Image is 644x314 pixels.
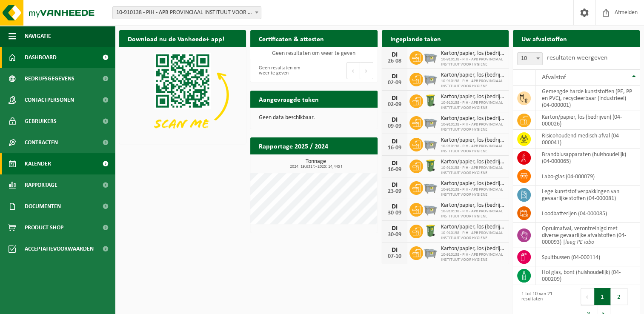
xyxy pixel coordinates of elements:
[25,89,74,111] span: Contactpersonen
[259,115,369,121] p: Geen data beschikbaar.
[25,238,94,260] span: Acceptatievoorwaarden
[314,154,377,171] a: Bekijk rapportage
[423,223,438,238] img: WB-0240-HPE-GN-50
[119,30,233,47] h2: Download nu de Vanheede+ app!
[386,123,403,129] div: 09-09
[386,225,403,232] div: DI
[535,223,640,248] td: opruimafval, verontreinigd met diverse gevaarlijke afvalstoffen (04-000093) |
[441,100,504,111] span: 10-910138 - PIH - APB PROVINCIAAL INSTITUUT VOOR HYGIENE
[535,186,640,204] td: lege kunststof verpakkingen van gevaarlijke stoffen (04-000081)
[25,153,51,174] span: Kalender
[255,165,377,169] span: 2024: 19,631 t - 2025: 14,445 t
[119,47,246,143] img: Download de VHEPlus App
[441,115,504,122] span: Karton/papier, los (bedrijven)
[441,144,504,154] span: 10-910138 - PIH - APB PROVINCIAAL INSTITUUT VOOR HYGIENE
[386,232,403,238] div: 30-09
[423,202,438,216] img: WB-2500-GAL-GY-01
[255,61,309,80] div: Geen resultaten om weer te geven
[581,288,594,305] button: Previous
[250,30,332,47] h2: Certificaten & attesten
[113,7,261,19] span: 10-910138 - PIH - APB PROVINCIAAL INSTITUUT VOOR HYGIENE - ANTWERPEN
[441,245,504,252] span: Karton/papier, los (bedrijven)
[386,210,403,216] div: 30-09
[386,80,403,86] div: 02-09
[386,73,403,80] div: DI
[386,51,403,58] div: DI
[441,202,504,209] span: Karton/papier, los (bedrijven)
[441,122,504,132] span: 10-910138 - PIH - APB PROVINCIAAL INSTITUUT VOOR HYGIENE
[594,288,611,305] button: 1
[25,47,57,68] span: Dashboard
[535,148,640,167] td: brandblusapparaten (huishoudelijk) (04-000065)
[255,159,377,169] h3: Tonnage
[25,132,58,153] span: Contracten
[423,71,438,86] img: WB-2500-GAL-GY-01
[25,174,57,196] span: Rapportage
[441,209,504,219] span: 10-910138 - PIH - APB PROVINCIAAL INSTITUUT VOOR HYGIENE
[535,86,640,111] td: gemengde harde kunststoffen (PE, PP en PVC), recycleerbaar (industrieel) (04-000001)
[382,30,449,47] h2: Ingeplande taken
[441,137,504,144] span: Karton/papier, los (bedrijven)
[441,79,504,89] span: 10-910138 - PIH - APB PROVINCIAAL INSTITUUT VOOR HYGIENE
[386,145,403,151] div: 16-09
[535,130,640,148] td: risicohoudend medisch afval (04-000041)
[386,160,403,167] div: DI
[535,111,640,130] td: karton/papier, los (bedrijven) (04-000026)
[542,74,566,81] span: Afvalstof
[441,57,504,67] span: 10-910138 - PIH - APB PROVINCIAAL INSTITUUT VOOR HYGIENE
[386,95,403,102] div: DI
[112,6,261,19] span: 10-910138 - PIH - APB PROVINCIAAL INSTITUUT VOOR HYGIENE - ANTWERPEN
[386,188,403,194] div: 23-09
[386,58,403,64] div: 26-08
[25,68,74,89] span: Bedrijfsgegevens
[250,91,327,107] h2: Aangevraagde taken
[423,50,438,64] img: WB-2500-GAL-GY-01
[423,158,438,173] img: WB-0240-HPE-GN-50
[611,288,627,305] button: 2
[386,254,403,260] div: 07-10
[517,52,543,65] span: 10
[441,187,504,197] span: 10-910138 - PIH - APB PROVINCIAAL INSTITUUT VOOR HYGIENE
[423,93,438,108] img: WB-0240-HPE-GN-50
[250,137,337,154] h2: Rapportage 2025 / 2024
[441,231,504,241] span: 10-910138 - PIH - APB PROVINCIAAL INSTITUUT VOOR HYGIENE
[535,248,640,266] td: spuitbussen (04-000114)
[386,138,403,145] div: DI
[386,167,403,173] div: 16-09
[250,47,377,59] td: Geen resultaten om weer te geven
[441,72,504,79] span: Karton/papier, los (bedrijven)
[535,266,640,285] td: hol glas, bont (huishoudelijk) (04-000209)
[535,167,640,186] td: labo-glas (04-000079)
[346,62,360,79] button: Previous
[386,182,403,188] div: DI
[25,217,63,238] span: Product Shop
[565,239,594,245] i: leeg PE labo
[423,245,438,260] img: WB-2500-GAL-GY-01
[441,94,504,100] span: Karton/papier, los (bedrijven)
[441,252,504,263] span: 10-910138 - PIH - APB PROVINCIAAL INSTITUUT VOOR HYGIENE
[25,196,61,217] span: Documenten
[360,62,373,79] button: Next
[441,50,504,57] span: Karton/papier, los (bedrijven)
[25,26,51,47] span: Navigatie
[441,224,504,231] span: Karton/papier, los (bedrijven)
[513,30,575,47] h2: Uw afvalstoffen
[386,203,403,210] div: DI
[423,137,438,151] img: WB-2500-GAL-GY-01
[423,180,438,194] img: WB-2500-GAL-GY-01
[25,111,57,132] span: Gebruikers
[441,166,504,176] span: 10-910138 - PIH - APB PROVINCIAAL INSTITUUT VOOR HYGIENE
[386,117,403,123] div: DI
[547,54,607,61] label: resultaten weergeven
[386,102,403,108] div: 02-09
[441,159,504,166] span: Karton/papier, los (bedrijven)
[386,247,403,254] div: DI
[535,204,640,223] td: loodbatterijen (04-000085)
[518,53,542,65] span: 10
[423,115,438,129] img: WB-2500-GAL-GY-01
[441,180,504,187] span: Karton/papier, los (bedrijven)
